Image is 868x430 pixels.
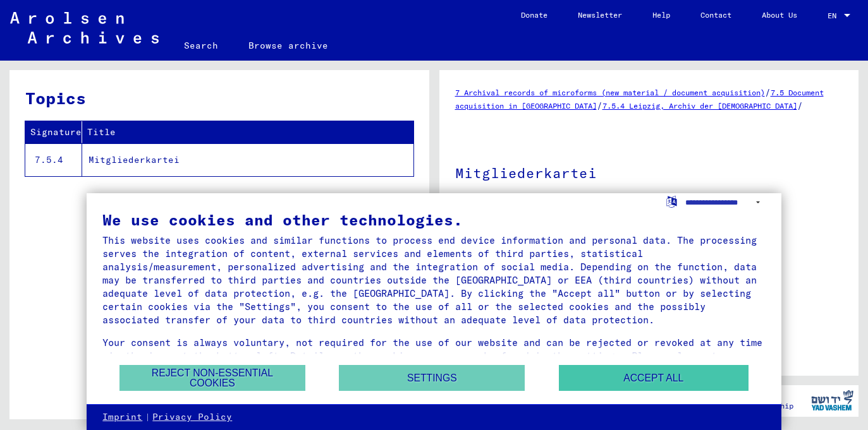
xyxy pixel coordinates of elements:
img: yv_logo.png [809,385,856,416]
h1: Mitgliederkartei [455,144,843,200]
button: Reject non-essential cookies [119,365,305,391]
th: Signature [25,121,82,143]
span: / [597,100,602,111]
a: Imprint [102,411,142,424]
span: EN [828,11,841,20]
button: Settings [339,365,525,391]
a: 7.5.4 Leipzig, Archiv der [DEMOGRAPHIC_DATA] [602,101,797,110]
button: Accept all [559,365,749,391]
a: 7 Archival records of microforms (new material / document acquisition) [455,88,765,97]
a: Browse archive [233,30,343,61]
div: We use cookies and other technologies. [102,212,765,227]
th: Title [82,121,413,143]
span: / [797,100,803,111]
div: Your consent is always voluntary, not required for the use of our website and can be rejected or ... [102,336,765,376]
div: This website uses cookies and similar functions to process end device information and personal da... [102,234,765,326]
span: / [765,87,771,98]
img: Arolsen_neg.svg [10,12,159,44]
td: Mitgliederkartei [82,143,413,176]
a: Privacy Policy [152,411,232,424]
a: Search [169,30,233,61]
h3: Topics [25,86,413,110]
td: 7.5.4 [25,143,82,176]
